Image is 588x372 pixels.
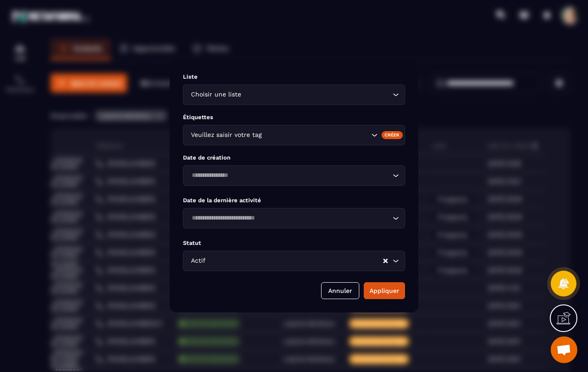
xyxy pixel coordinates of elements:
[383,257,388,264] button: Clear Selected
[551,336,577,363] div: Ouvrir le chat
[189,213,390,223] input: Search for option
[183,240,405,246] p: Statut
[183,154,405,161] p: Date de création
[183,114,405,120] p: Étiquettes
[183,197,405,204] p: Date de la dernière activité
[183,73,405,80] p: Liste
[381,131,403,139] div: Créer
[183,165,405,186] div: Search for option
[183,251,405,271] div: Search for option
[263,130,369,140] input: Search for option
[183,125,405,145] div: Search for option
[189,90,243,100] span: Choisir une liste
[189,171,390,180] input: Search for option
[207,256,382,266] input: Search for option
[364,282,405,299] button: Appliquer
[183,84,405,105] div: Search for option
[321,282,359,299] button: Annuler
[243,90,390,100] input: Search for option
[189,130,263,140] span: Veuillez saisir votre tag
[189,256,207,266] span: Actif
[183,208,405,228] div: Search for option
